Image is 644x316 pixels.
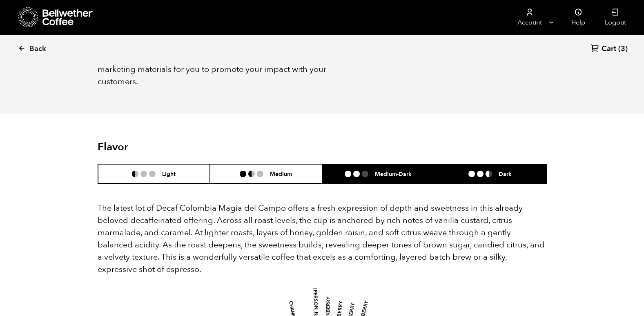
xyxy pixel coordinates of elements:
h6: Medium-Dark [375,170,412,177]
h6: Medium [270,170,292,177]
span: Back [29,44,46,54]
h6: Light [162,170,176,177]
p: The latest lot of Decaf Colombia Magia del Campo offers a fresh expression of depth and sweetness... [98,202,547,276]
h2: Flavor [98,141,247,154]
span: (3) [618,44,628,54]
a: Cart (3) [591,44,628,55]
h6: Dark [499,170,512,177]
span: Cart [602,44,616,54]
